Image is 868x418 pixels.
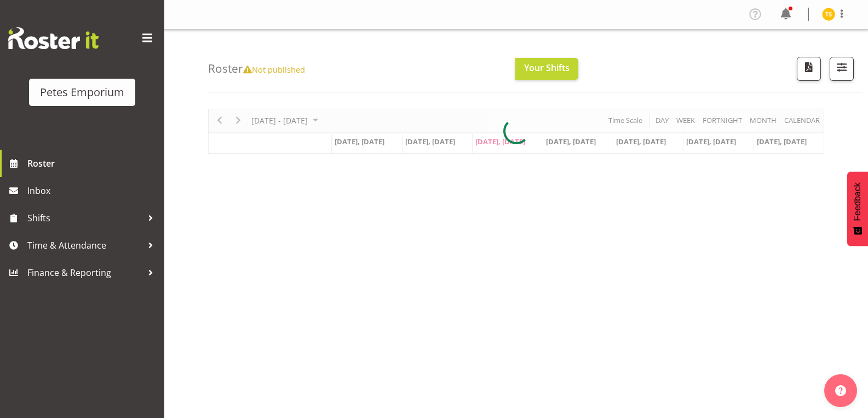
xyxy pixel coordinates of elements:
span: Feedback [853,182,863,221]
div: Petes Emporium [40,84,124,101]
button: Filter Shifts [830,57,854,81]
img: tamara-straker11292.jpg [822,8,835,21]
span: Your Shifts [524,62,570,74]
span: Inbox [27,182,159,199]
img: help-xxl-2.png [835,385,846,396]
button: Download a PDF of the roster according to the set date range. [797,57,821,81]
h4: Roster [208,62,305,75]
button: Feedback - Show survey [847,172,868,246]
button: Your Shifts [515,58,578,80]
span: Time & Attendance [27,237,142,254]
span: Not published [243,64,305,75]
span: Finance & Reporting [27,264,142,281]
span: Roster [27,155,159,172]
span: Shifts [27,210,142,226]
img: Rosterit website logo [8,27,99,49]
